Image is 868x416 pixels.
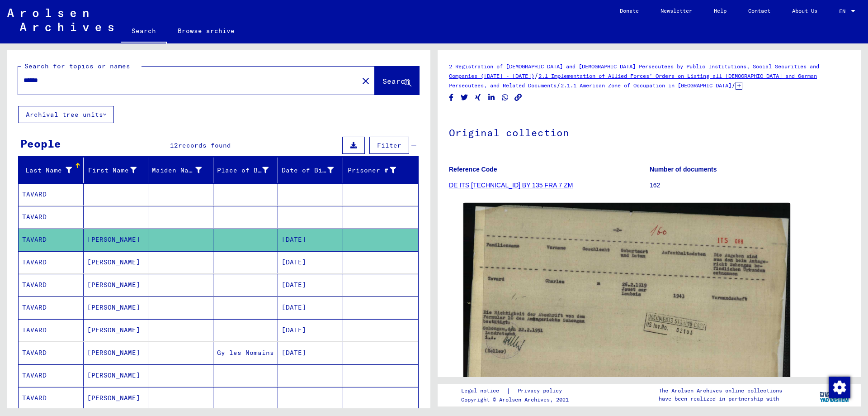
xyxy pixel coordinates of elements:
a: 2.1.1 American Zone of Occupation in [GEOGRAPHIC_DATA] [561,82,731,89]
mat-cell: TAVARD [19,183,84,206]
div: Date of Birth [282,163,345,177]
a: 2.1 Implementation of Allied Forces’ Orders on Listing all [DEMOGRAPHIC_DATA] and German Persecut... [449,72,817,89]
mat-cell: [DATE] [278,229,343,251]
span: Filter [377,141,401,149]
span: records found [178,141,231,149]
mat-cell: [DATE] [278,319,343,341]
mat-cell: [PERSON_NAME] [84,319,149,341]
p: 162 [650,181,850,190]
mat-header-cell: Place of Birth [213,158,278,183]
mat-cell: [PERSON_NAME] [84,296,149,319]
a: Browse archive [167,20,245,42]
a: Search [121,20,167,43]
div: People [20,135,61,152]
p: Copyright © Arolsen Archives, 2021 [461,396,573,404]
a: Privacy policy [510,386,573,396]
button: Share on WhatsApp [500,92,510,103]
mat-cell: TAVARD [19,364,84,387]
span: / [557,81,561,89]
mat-cell: TAVARD [19,319,84,341]
mat-header-cell: First Name [84,158,149,183]
div: Maiden Name [152,166,202,175]
mat-cell: [PERSON_NAME] [84,229,149,251]
mat-header-cell: Maiden Name [148,158,213,183]
div: First Name [87,166,137,175]
button: Clear [357,72,375,90]
div: Prisoner # [347,163,408,177]
mat-cell: [PERSON_NAME] [84,251,149,273]
button: Filter [369,137,409,154]
mat-cell: TAVARD [19,274,84,296]
button: Share on LinkedIn [487,92,496,103]
mat-cell: TAVARD [19,296,84,319]
span: Search [382,77,410,86]
mat-icon: close [360,76,371,86]
mat-cell: TAVARD [19,387,84,409]
b: Number of documents [650,166,717,173]
mat-cell: Gy les Nomains [213,342,278,364]
a: Legal notice [461,386,506,396]
button: Share on Facebook [447,92,456,103]
div: Place of Birth [217,166,269,175]
a: 2 Registration of [DEMOGRAPHIC_DATA] and [DEMOGRAPHIC_DATA] Persecutees by Public Institutions, S... [449,63,819,79]
a: DE ITS [TECHNICAL_ID] BY 135 FRA 7 ZM [449,182,573,189]
div: Zustimmung ändern [828,376,850,398]
img: Arolsen_neg.svg [7,9,113,31]
div: Last Name [22,166,72,175]
mat-cell: TAVARD [19,251,84,273]
div: | [461,386,573,396]
mat-cell: [DATE] [278,251,343,273]
button: Share on Xing [473,92,483,103]
div: Last Name [22,163,83,177]
mat-select-trigger: EN [839,8,845,14]
img: yv_logo.png [818,383,852,406]
mat-label: Search for topics or names [24,62,130,70]
mat-cell: TAVARD [19,229,84,251]
button: Archival tree units [18,106,114,123]
mat-header-cell: Prisoner # [343,158,419,183]
span: / [731,81,736,89]
button: Share on Twitter [460,92,469,103]
p: The Arolsen Archives online collections [659,387,782,395]
div: Date of Birth [282,166,334,175]
mat-cell: TAVARD [19,206,84,228]
mat-cell: [DATE] [278,296,343,319]
mat-cell: [DATE] [278,342,343,364]
div: Prisoner # [347,166,396,175]
div: First Name [87,163,148,177]
div: Place of Birth [217,163,280,177]
span: / [534,72,538,80]
mat-cell: [PERSON_NAME] [84,387,149,409]
mat-cell: [PERSON_NAME] [84,342,149,364]
mat-header-cell: Date of Birth [278,158,343,183]
button: Copy link [514,92,523,103]
p: have been realized in partnership with [659,395,782,403]
mat-cell: [PERSON_NAME] [84,364,149,387]
div: Maiden Name [152,163,213,177]
mat-cell: [DATE] [278,274,343,296]
h1: Original collection [449,112,850,152]
mat-header-cell: Last Name [19,158,84,183]
mat-cell: TAVARD [19,342,84,364]
b: Reference Code [449,166,497,173]
img: Zustimmung ändern [829,377,850,398]
mat-cell: [PERSON_NAME] [84,274,149,296]
span: 12 [170,141,178,149]
button: Search [375,67,419,95]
